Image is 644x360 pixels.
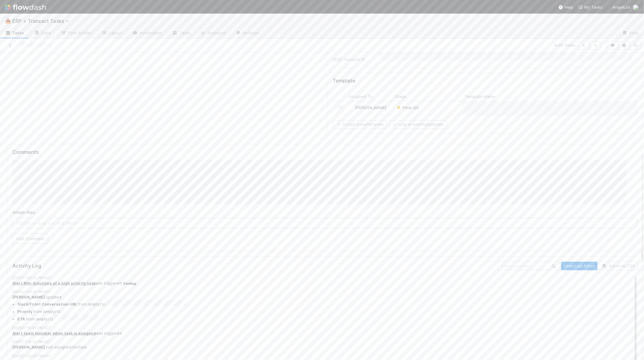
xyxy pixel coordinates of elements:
[12,233,48,244] button: Add Comment
[12,281,643,286] div: was triggered
[122,281,137,286] span: Pending
[554,42,576,48] span: 4 of 9 Tasks
[561,262,598,270] button: Undo Last Action
[12,263,497,269] h5: Activity Log
[17,302,77,307] strong: Slack/Front Conversation URL
[56,28,97,38] a: Flow Builder
[12,275,643,281] div: [DATE] 7:20:22 PM EDT
[5,18,11,23] span: 📥
[465,93,496,100] span: Template Name
[599,262,638,270] button: Export as CSV
[389,120,447,129] button: Link an existingTemplate
[12,281,96,286] a: Alert #Im-Solutions of a high priority task
[12,289,643,294] div: [DATE] 7:20:22 PM EDT
[355,105,387,110] span: [PERSON_NAME]
[396,105,419,110] span: Final QA
[12,149,638,155] h5: Comments
[12,345,643,350] div: self-assigned this Task
[578,5,603,10] span: My Tasks
[12,331,643,336] div: was triggered
[12,339,643,345] div: [DATE] 7:19:42 PM EDT
[12,294,643,322] div: updated:
[350,105,354,110] img: avatar_ec9c1780-91d7-48bb-898e-5f40cebd5ff8.png
[349,93,373,100] span: Assigned To
[333,78,356,84] h5: Template
[88,302,101,307] em: (empty)
[17,310,32,314] strong: Priority
[12,331,96,336] a: Alert team member when task is assigned
[498,262,560,270] input: Search activities...
[17,315,643,322] li: from to
[127,28,167,38] a: Automation
[333,120,387,129] button: Create a newTemplate
[195,28,230,38] a: Analytics
[61,30,92,36] span: Flow Builder
[396,104,419,111] div: Final QA
[333,56,379,62] div: SFDC Account ID
[12,325,643,331] div: [DATE] 7:19:42 PM EDT
[167,28,195,38] a: Team
[36,317,49,322] em: (empty)
[612,5,630,10] span: AngelList
[13,218,637,228] span: Choose or drag and drop file(s)
[349,104,387,111] div: [PERSON_NAME]
[12,295,45,299] strong: [PERSON_NAME]
[12,18,73,24] span: ERP > Transact Tasks
[5,30,24,36] span: Tasks
[29,28,56,38] a: Data
[633,4,639,11] img: avatar_ec9c1780-91d7-48bb-898e-5f40cebd5ff8.png
[395,93,406,100] span: Stage
[12,209,36,215] label: Attach files:
[230,28,264,38] a: Settings
[578,4,603,10] a: My Tasks
[12,354,643,359] div: [DATE] 1:29:02 PM EDT
[617,28,644,38] a: Docs
[5,2,46,12] img: logo-inverted-e16ddd16eac7371096b0.svg
[17,307,643,315] li: from to
[17,300,643,307] li: from to
[17,317,25,322] strong: ETA
[12,345,45,349] strong: [PERSON_NAME]
[43,310,56,314] em: (empty)
[97,28,127,38] a: Layout
[558,4,573,10] div: Help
